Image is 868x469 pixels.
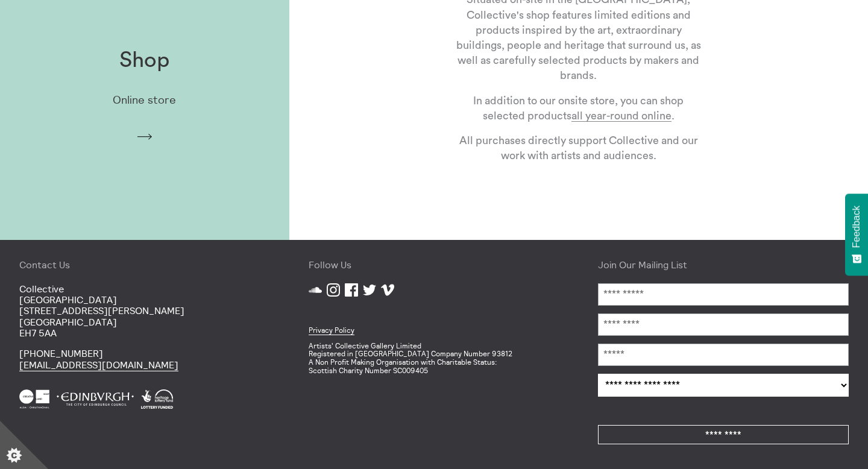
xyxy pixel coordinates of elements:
img: Heritage Lottery Fund [141,389,173,409]
p: [PHONE_NUMBER] [19,348,270,370]
p: Online store [113,94,176,107]
img: City Of Edinburgh Council White [57,389,134,409]
p: Collective [GEOGRAPHIC_DATA] [STREET_ADDRESS][PERSON_NAME] [GEOGRAPHIC_DATA] EH7 5AA [19,283,270,339]
p: Artists' Collective Gallery Limited Registered in [GEOGRAPHIC_DATA] Company Number 93812 A Non Pr... [309,342,559,375]
button: Feedback - Show survey [845,194,868,275]
a: [EMAIL_ADDRESS][DOMAIN_NAME] [19,359,178,371]
img: Creative Scotland [19,389,49,409]
h4: Contact Us [19,259,270,270]
h1: Shop [119,48,169,73]
h4: Join Our Mailing List [598,259,849,270]
a: Privacy Policy [309,326,354,335]
a: all year-round online [571,110,671,122]
p: In addition to our onsite store, you can shop selected products . [454,93,703,124]
h4: Follow Us [309,259,559,270]
p: All purchases directly support Collective and our work with artists and audiences. [454,133,703,163]
span: Feedback [851,206,862,248]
